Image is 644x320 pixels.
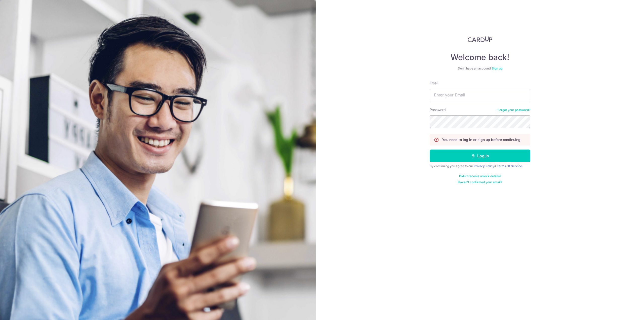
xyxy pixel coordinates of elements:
[492,66,502,70] a: Sign up
[468,36,492,42] img: CardUp Logo
[430,89,530,101] input: Enter your Email
[430,52,530,62] h4: Welcome back!
[459,174,501,178] a: Didn't receive unlock details?
[430,66,530,70] div: Don’t have an account?
[430,81,438,86] label: Email
[497,164,522,168] a: Terms Of Service
[430,150,530,162] button: Log in
[458,180,502,184] a: Haven't confirmed your email?
[442,137,521,142] p: You need to log in or sign up before continuing.
[474,164,494,168] a: Privacy Policy
[498,108,530,112] a: Forgot your password?
[430,164,530,168] div: By continuing you agree to our &
[430,107,446,112] label: Password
